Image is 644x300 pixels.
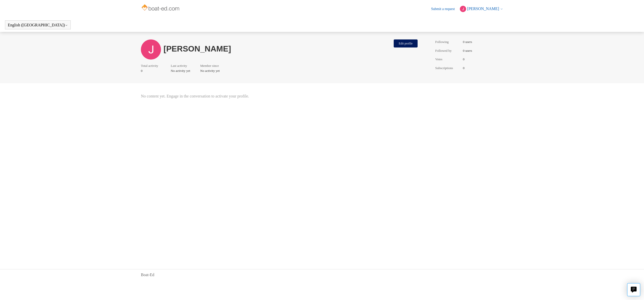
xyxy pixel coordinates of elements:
span: Votes [435,57,460,62]
button: Edit profile [394,39,418,47]
span: No activity yet [200,68,221,73]
button: English ([GEOGRAPHIC_DATA]) [8,23,68,27]
span: 0 [463,57,465,62]
button: Live chat [627,283,640,296]
span: 0 users [463,48,472,53]
span: Total activity [141,63,158,68]
span: No activity yet [171,68,190,73]
h1: [PERSON_NAME] [164,46,391,52]
span: Member since [200,63,219,68]
a: Submit a request [431,6,460,12]
span: No content yet. Engage in the conversation to activate your profile. [141,93,420,99]
span: Following [435,39,460,44]
span: 0 [141,68,161,73]
span: Followed by [435,48,460,53]
span: 0 [463,66,465,71]
span: [PERSON_NAME] [467,7,499,11]
span: Subscriptions [435,66,460,71]
span: 0 users [463,39,472,44]
img: Boat-Ed Help Center home page [141,3,181,13]
a: Boat-Ed [141,272,154,278]
button: [PERSON_NAME] [460,6,503,12]
span: Last activity [171,63,188,68]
